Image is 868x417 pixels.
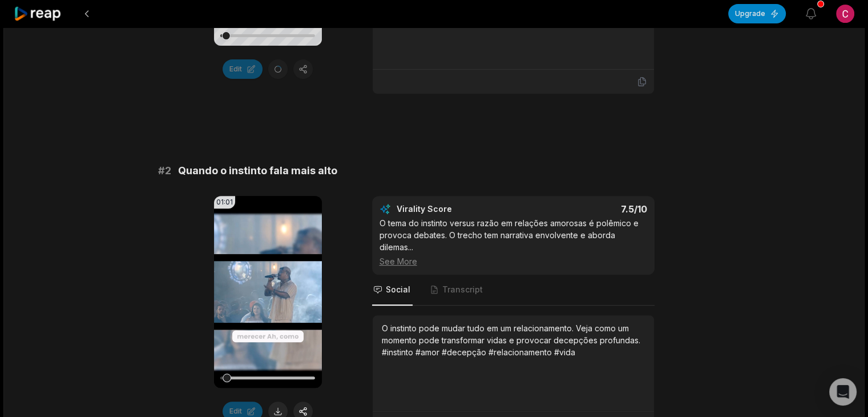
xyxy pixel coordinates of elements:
[372,275,655,306] nav: Tabs
[214,196,322,388] video: Your browser does not support mp4 format.
[442,284,483,295] span: Transcript
[397,203,519,215] div: Virality Score
[380,255,647,267] div: See More
[223,59,263,79] button: Edit
[380,217,647,267] div: O tema do instinto versus razão em relações amorosas é polêmico e provoca debates. O trecho tem n...
[728,4,786,23] button: Upgrade
[386,284,410,295] span: Social
[178,163,337,179] span: Quando o instinto fala mais alto
[829,378,857,406] div: Open Intercom Messenger
[524,203,647,215] div: 7.5 /10
[382,322,645,358] div: O instinto pode mudar tudo em um relacionamento. Veja como um momento pode transformar vidas e pr...
[158,163,171,179] span: # 2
